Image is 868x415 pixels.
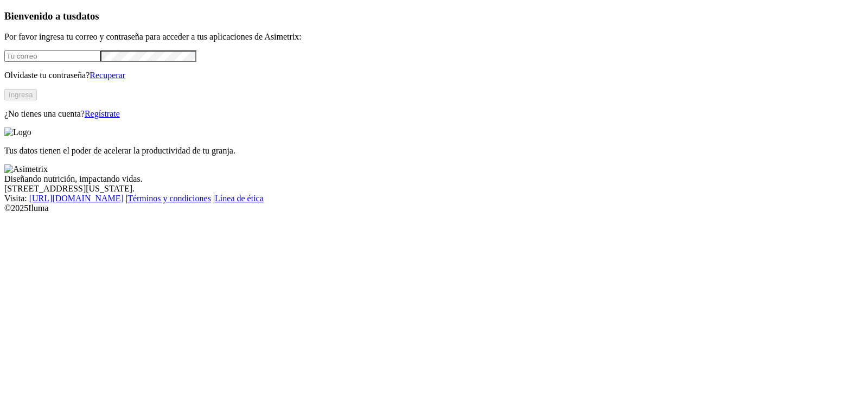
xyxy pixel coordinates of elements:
p: Olvidaste tu contraseña? [4,71,864,80]
div: Diseñando nutrición, impactando vidas. [4,174,864,184]
a: Recuperar [90,71,125,80]
input: Tu correo [4,50,100,62]
img: Asimetrix [4,164,48,174]
div: Visita : | | [4,194,864,203]
p: Por favor ingresa tu correo y contraseña para acceder a tus aplicaciones de Asimetrix: [4,32,864,42]
a: Línea de ética [215,194,264,203]
p: ¿No tienes una cuenta? [4,109,864,119]
a: Términos y condiciones [127,194,211,203]
a: [URL][DOMAIN_NAME] [29,194,124,203]
img: Logo [4,127,31,137]
div: © 2025 Iluma [4,203,864,213]
span: datos [76,10,99,22]
p: Tus datos tienen el poder de acelerar la productividad de tu granja. [4,146,864,156]
div: [STREET_ADDRESS][US_STATE]. [4,184,864,194]
a: Regístrate [85,109,120,118]
h3: Bienvenido a tus [4,10,864,22]
button: Ingresa [4,89,37,100]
